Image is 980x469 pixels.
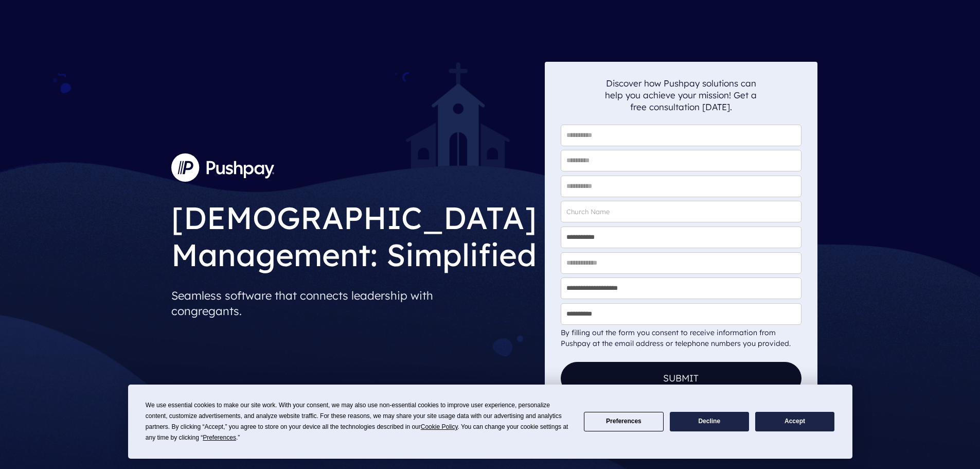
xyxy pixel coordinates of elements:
p: Seamless software that connects leadership with congregants. [171,284,537,323]
span: Cookie Policy [421,423,458,430]
button: Decline [670,412,749,432]
input: Church Name [561,201,801,222]
button: Submit [561,362,801,395]
h1: [DEMOGRAPHIC_DATA] Management: Simplified [171,191,537,276]
div: We use essential cookies to make our site work. With your consent, we may also use non-essential ... [146,400,572,443]
div: By filling out the form you consent to receive information from Pushpay at the email address or t... [561,327,801,349]
span: Preferences [203,434,236,441]
div: Cookie Consent Prompt [128,385,852,459]
button: Preferences [584,412,663,432]
p: Discover how Pushpay solutions can help you achieve your mission! Get a free consultation [DATE]. [605,77,757,113]
button: Accept [755,412,834,432]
